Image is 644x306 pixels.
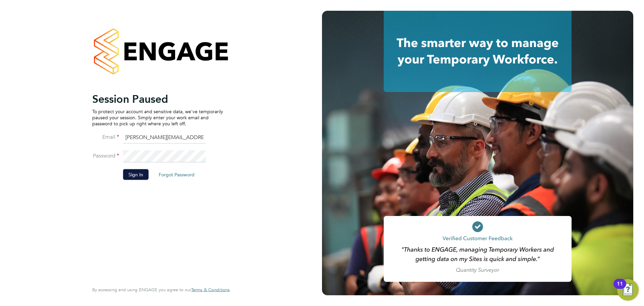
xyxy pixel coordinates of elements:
a: Terms & Conditions [191,287,230,293]
h2: Session Paused [92,92,223,105]
button: Forgot Password [153,169,200,180]
input: Enter your work email... [123,132,206,144]
div: 11 [617,284,623,293]
span: By accessing and using ENGAGE you agree to our [92,287,230,293]
label: Password [92,152,119,159]
button: Sign In [123,169,149,180]
label: Email [92,133,119,140]
p: To protect your account and sensitive data, we've temporarily paused your session. Simply enter y... [92,108,223,127]
button: Open Resource Center, 11 new notifications [617,279,639,301]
